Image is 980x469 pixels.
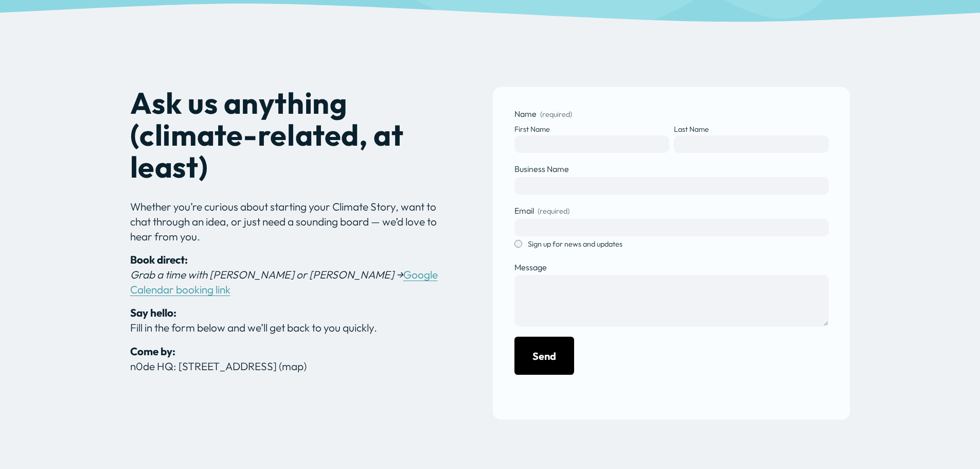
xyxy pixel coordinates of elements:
[674,124,829,135] div: Last Name
[514,163,569,175] span: Business Name
[514,240,522,248] input: Sign up for news and updates
[130,306,176,319] strong: Say hello:
[130,268,403,281] em: Grab a time with [PERSON_NAME] or [PERSON_NAME] →
[130,87,457,183] h2: Ask us anything (climate-related, at least)
[514,205,534,216] span: Email
[130,344,457,374] p: n0de HQ: [STREET_ADDRESS] (map)
[130,305,457,335] p: Fill in the form below and we’ll get back to you quickly.
[130,199,457,244] p: Whether you’re curious about starting your Climate Story, want to chat through an idea, or just n...
[514,124,669,135] div: First Name
[514,337,574,375] button: Send
[540,111,572,118] span: (required)
[514,108,537,119] span: Name
[514,262,547,273] span: Message
[130,253,188,266] strong: Book direct:
[130,344,175,358] strong: Come by:
[538,206,569,216] span: (required)
[528,239,622,249] span: Sign up for news and updates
